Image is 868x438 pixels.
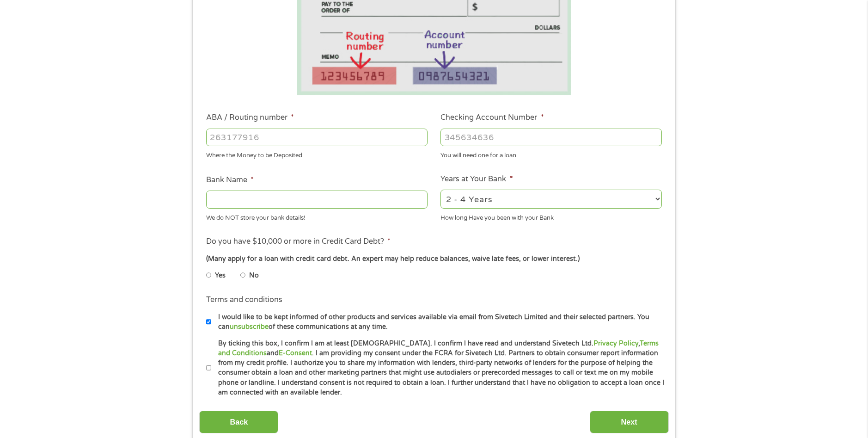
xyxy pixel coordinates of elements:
label: By ticking this box, I confirm I am at least [DEMOGRAPHIC_DATA]. I confirm I have read and unders... [211,339,665,398]
a: Privacy Policy [593,339,638,347]
input: Back [199,411,278,433]
label: Yes [215,271,226,281]
label: Years at Your Bank [440,174,513,184]
label: ABA / Routing number [206,113,294,123]
label: Terms and conditions [206,295,282,305]
div: You will need one for a loan. [440,148,662,160]
a: Terms and Conditions [218,339,659,357]
input: 263177916 [206,129,428,146]
label: No [249,271,259,281]
label: I would like to be kept informed of other products and services available via email from Sivetech... [211,312,665,332]
div: We do NOT store your bank details! [206,210,428,222]
a: E-Consent [279,349,312,357]
input: 345634636 [440,129,662,146]
label: Do you have $10,000 or more in Credit Card Debt? [206,237,391,247]
a: unsubscribe [230,323,269,331]
div: Where the Money to be Deposited [206,148,428,160]
div: How long Have you been with your Bank [440,210,662,222]
input: Next [590,411,669,433]
div: (Many apply for a loan with credit card debt. An expert may help reduce balances, waive late fees... [206,254,662,264]
label: Bank Name [206,175,254,185]
label: Checking Account Number [440,113,544,123]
